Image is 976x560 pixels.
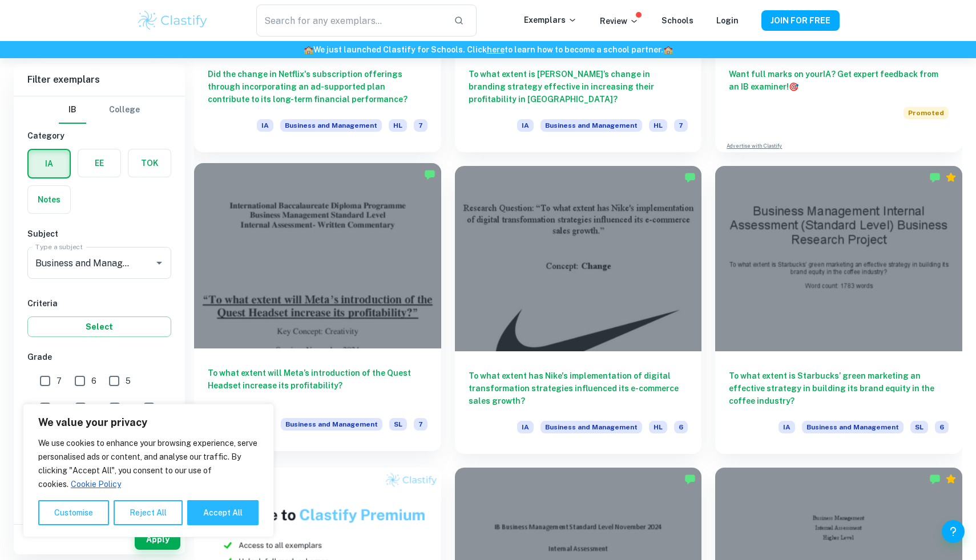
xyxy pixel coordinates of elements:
[935,421,949,433] span: 6
[802,421,904,433] span: Business and Management
[684,172,696,183] img: Marked
[38,436,259,491] p: We use cookies to enhance your browsing experience, serve personalised ads or content, and analys...
[109,96,140,124] button: College
[70,479,122,489] a: Cookie Policy
[729,370,949,407] h6: To what extent is Starbucks’ green marketing an effective strategy in building its brand equity i...
[126,401,131,414] span: 2
[600,15,639,27] p: Review
[389,418,407,431] span: SL
[78,149,120,177] button: EE
[126,375,131,387] span: 5
[389,119,407,132] span: HL
[469,68,688,105] h6: To what extent is [PERSON_NAME]’s change in branding strategy effective in increasing their profi...
[716,16,739,25] a: Login
[208,367,427,404] h6: To what extent will Meta’s introduction of the Quest Headset increase its profitability?
[151,255,167,271] button: Open
[59,96,86,124] button: IB
[662,16,693,25] a: Schools
[517,119,534,132] span: IA
[424,169,435,180] img: Marked
[14,64,185,96] h6: Filter exemplars
[57,375,62,387] span: 7
[91,375,96,387] span: 6
[38,500,109,525] button: Customise
[59,96,140,124] div: Filter type choice
[649,119,667,132] span: HL
[35,242,83,251] label: Type a subject
[160,401,164,414] span: 1
[487,45,505,54] a: here
[761,10,840,31] button: JOIN FOR FREE
[945,473,957,485] div: Premium
[674,119,688,132] span: 7
[187,500,259,525] button: Accept All
[649,421,667,433] span: HL
[208,68,427,105] h6: Did the change in Netflix's subscription offerings through incorporating an ad-supported plan con...
[414,418,427,431] span: 7
[280,119,382,132] span: Business and Management
[684,473,696,485] img: Marked
[135,529,180,550] button: Apply
[789,82,798,91] span: 🎯
[57,401,62,414] span: 4
[2,43,974,56] h6: We just launched Clastify for Schools. Click to learn how to become a school partner.
[455,166,702,453] a: To what extent has Nike's implementation of digital transformation strategies influenced its e-co...
[541,119,642,132] span: Business and Management
[27,129,171,142] h6: Category
[729,68,949,93] h6: Want full marks on your IA ? Get expert feedback from an IB examiner!
[945,172,957,183] div: Premium
[29,150,70,177] button: IA
[304,45,313,54] span: 🏫
[727,142,782,150] a: Advertise with Clastify
[904,107,949,119] span: Promoted
[715,166,962,453] a: To what extent is Starbucks’ green marketing an effective strategy in building its brand equity i...
[28,186,70,213] button: Notes
[910,421,928,433] span: SL
[929,473,941,485] img: Marked
[27,297,171,310] h6: Criteria
[942,520,965,543] button: Help and Feedback
[194,166,441,453] a: To what extent will Meta’s introduction of the Quest Headset increase its profitability?IABusines...
[23,404,274,537] div: We value your privacy
[27,351,171,363] h6: Grade
[281,418,382,431] span: Business and Management
[929,172,941,183] img: Marked
[414,119,427,132] span: 7
[27,316,171,337] button: Select
[256,5,445,36] input: Search for any exemplars...
[541,421,642,433] span: Business and Management
[114,500,183,525] button: Reject All
[136,9,209,32] img: Clastify logo
[27,228,171,240] h6: Subject
[38,416,259,429] p: We value your privacy
[674,421,688,433] span: 6
[92,401,97,414] span: 3
[779,421,795,433] span: IA
[517,421,534,433] span: IA
[524,14,577,26] p: Exemplars
[257,119,273,132] span: IA
[128,149,171,177] button: TOK
[469,370,688,407] h6: To what extent has Nike's implementation of digital transformation strategies influenced its e-co...
[663,45,673,54] span: 🏫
